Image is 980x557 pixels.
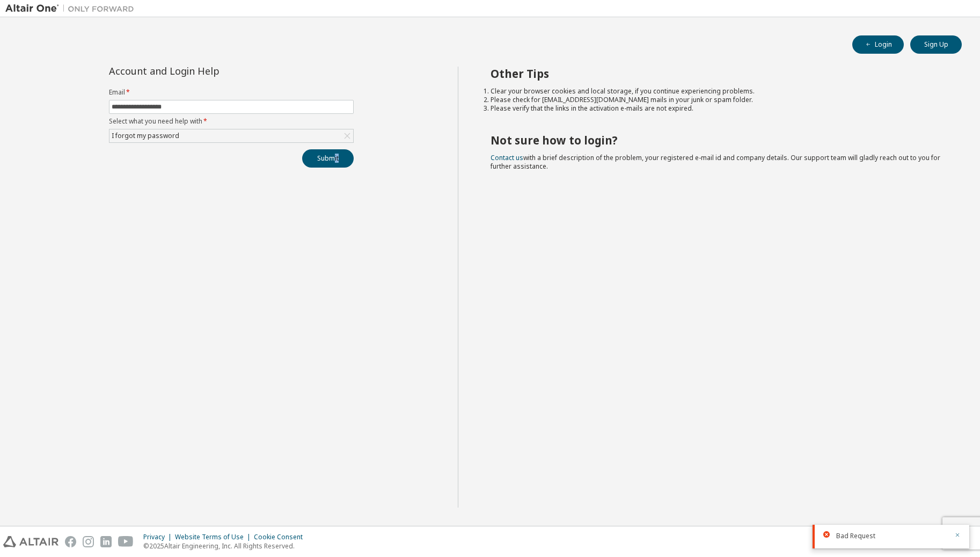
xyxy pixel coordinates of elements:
[83,536,94,547] img: instagram.svg
[143,533,175,541] div: Privacy
[491,104,943,113] li: Please verify that the links in the activation e-mails are not expired.
[175,533,254,541] div: Website Terms of Use
[109,88,354,97] label: Email
[118,536,134,547] img: youtube.svg
[5,3,140,14] img: Altair One
[491,87,943,96] li: Clear your browser cookies and local storage, if you continue experiencing problems.
[852,35,904,54] button: Login
[910,35,962,54] button: Sign Up
[109,67,305,75] div: Account and Login Help
[109,129,353,142] div: I forgot my password
[491,153,523,162] a: Contact us
[254,533,309,541] div: Cookie Consent
[491,96,943,104] li: Please check for [EMAIL_ADDRESS][DOMAIN_NAME] mails in your junk or spam folder.
[491,67,943,81] h2: Other Tips
[3,536,58,547] img: altair_logo.svg
[836,532,875,540] span: Bad Request
[143,541,309,551] p: © 2025 Altair Engineering, Inc. All Rights Reserved.
[491,133,943,147] h2: Not sure how to login?
[109,117,354,126] label: Select what you need help with
[302,149,354,168] button: Submit
[65,536,76,547] img: facebook.svg
[110,130,181,142] div: I forgot my password
[491,153,940,171] span: with a brief description of the problem, your registered e-mail id and company details. Our suppo...
[100,536,112,547] img: linkedin.svg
